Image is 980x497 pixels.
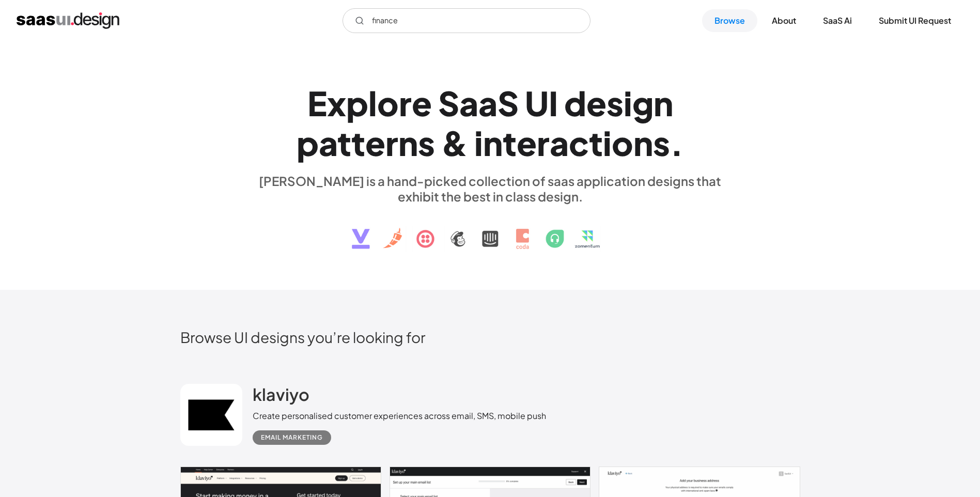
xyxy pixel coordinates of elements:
[866,9,963,32] a: Submit UI Request
[261,431,323,444] div: Email Marketing
[180,328,800,346] h2: Browse UI designs you’re looking for
[811,9,864,32] a: SaaS Ai
[253,384,309,410] a: klaviyo
[334,204,647,258] img: text, icon, saas logo
[253,384,309,405] h2: klaviyo
[253,173,728,204] div: [PERSON_NAME] is a hand-picked collection of saas application designs that exhibit the best in cl...
[759,9,808,32] a: About
[343,8,590,33] input: Search UI designs you're looking for...
[253,410,546,422] div: Create personalised customer experiences across email, SMS, mobile push
[702,9,757,32] a: Browse
[253,83,728,163] h1: Explore SaaS UI design patterns & interactions.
